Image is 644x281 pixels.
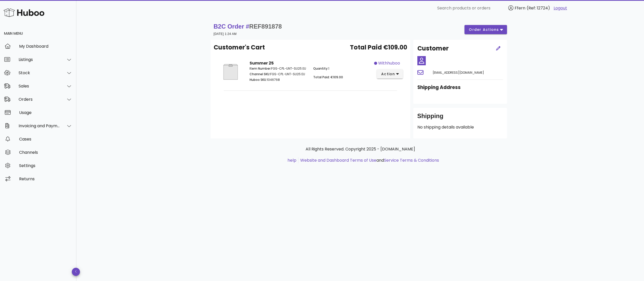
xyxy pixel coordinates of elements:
span: [EMAIL_ADDRESS][DOMAIN_NAME] [433,70,484,75]
h3: Shipping Address [417,84,503,91]
span: order actions [469,27,499,32]
span: Quantity: [313,66,328,71]
a: Logout [554,5,567,11]
div: Settings [19,163,72,168]
a: help [287,157,296,163]
span: Item Number: [250,66,271,71]
div: Invoicing and Payments [19,123,60,128]
span: Ffern [515,5,525,11]
div: Sales [19,84,60,88]
p: FGS-CPL-UNT-SU25:EU [250,66,307,71]
span: REF891878 [249,23,282,30]
div: Cases [19,137,72,142]
span: Total Paid: €109.00 [313,75,343,79]
a: Website and Dashboard Terms of Use [300,157,376,163]
p: FGS-CPL-UNT-SU25:EU [250,72,307,76]
span: Customer's Cart [214,43,265,52]
span: Huboo SKU: [250,78,267,82]
h2: Customer [417,44,449,53]
div: Usage [19,110,72,115]
button: order actions [464,25,507,34]
div: Channels [19,150,72,155]
div: Returns [19,176,72,181]
div: Orders [19,97,60,102]
span: (Ref: 12724) [527,5,550,11]
strong: B2C Order # [214,23,282,30]
div: Stock [19,70,60,75]
li: and [298,157,439,163]
img: Product Image [218,60,243,84]
p: All Rights Reserved. Copyright 2025 - [DOMAIN_NAME] [215,146,506,152]
p: 1046768 [250,78,307,82]
div: My Dashboard [19,44,72,49]
div: Shipping [417,112,503,124]
strong: Summer 25 [250,60,274,66]
span: withhuboo [378,60,400,66]
button: action [377,69,403,79]
img: Huboo Logo [4,7,44,18]
span: Channel SKU: [250,72,270,76]
span: action [381,71,395,77]
a: Service Terms & Conditions [384,157,439,163]
div: Listings [19,57,60,62]
p: No shipping details available [417,124,503,130]
span: Total Paid €109.00 [350,43,407,52]
small: [DATE] 1:24 AM [214,32,237,36]
p: 1 [313,66,371,71]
